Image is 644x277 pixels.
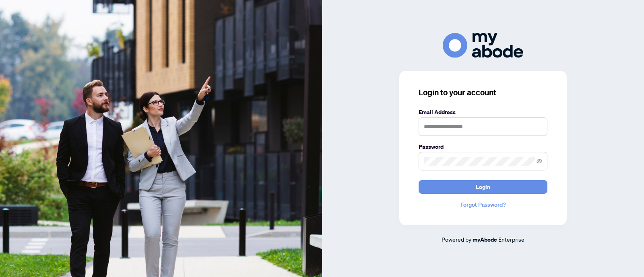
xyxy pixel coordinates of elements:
[419,108,547,117] label: Email Address
[476,181,490,193] span: Login
[443,33,523,57] img: ma-logo
[537,158,542,164] span: eye-invisible
[442,236,471,243] span: Powered by
[419,87,547,98] h3: Login to your account
[473,235,497,244] a: myAbode
[498,236,524,243] span: Enterprise
[419,180,547,194] button: Login
[419,142,547,151] label: Password
[419,200,547,209] a: Forgot Password?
